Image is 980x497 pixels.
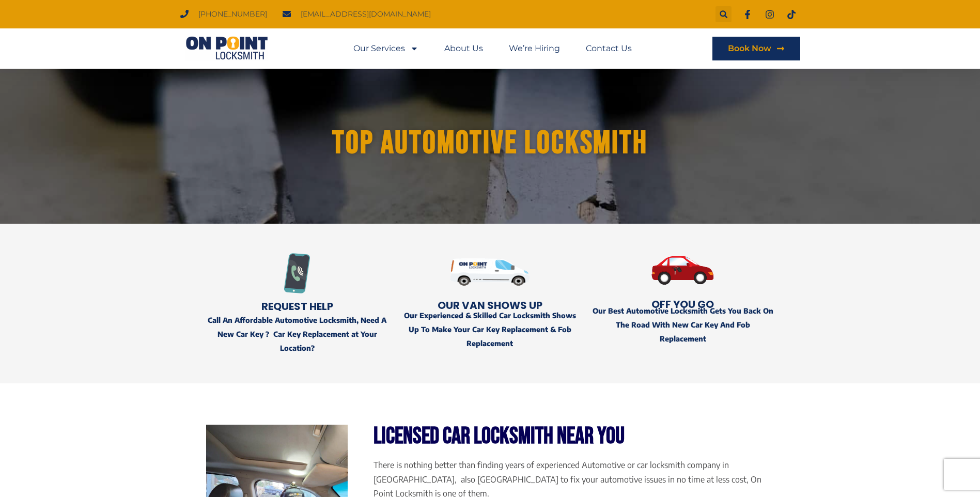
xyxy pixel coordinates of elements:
img: Automotive Locksmith 1 [450,239,530,304]
img: Call for Emergency Locksmith Services Help in Coquitlam Tri-cities [277,253,317,293]
span: [EMAIL_ADDRESS][DOMAIN_NAME] [298,7,431,21]
p: Call An Affordable Automotive Locksmith, Need A New Car Key ? Car Key Replacement at Your Location? [206,313,388,355]
h2: Request Help [206,301,388,312]
p: Our Best Automotive Locksmith Gets You Back On The Road With New Car Key And Fob Replacement [592,304,774,346]
a: About Us [444,37,483,60]
h2: Licensed Car Locksmith Near you [374,425,774,448]
a: We’re Hiring [509,37,560,60]
img: Automotive Locksmith 2 [592,239,774,302]
h2: Off You Go [592,299,774,309]
div: Search [715,6,732,22]
span: Book Now [728,44,771,53]
a: Book Now [712,37,800,60]
a: Contact Us [586,37,632,60]
h1: Top Automotive Locksmith [201,127,780,160]
h2: OUR VAN Shows Up [399,300,581,310]
a: Our Services [353,37,418,60]
span: [PHONE_NUMBER] [196,7,267,21]
nav: Menu [353,37,632,60]
p: Our Experienced & Skilled Car Locksmith Shows Up To Make Your Car Key Replacement & Fob Replacement [399,308,581,351]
